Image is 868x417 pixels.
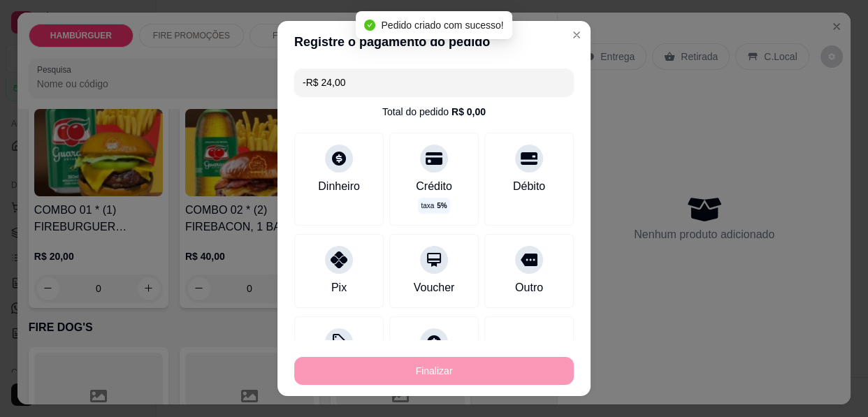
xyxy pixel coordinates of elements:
[382,105,486,119] div: Total do pedido
[565,24,588,46] button: Close
[421,200,447,211] p: taxa
[303,68,565,96] input: Ex.: hambúrguer de cordeiro
[318,178,360,195] div: Dinheiro
[515,279,543,296] div: Outro
[381,20,503,31] span: Pedido criado com sucesso!
[451,105,486,119] div: R$ 0,00
[513,178,545,195] div: Débito
[416,178,452,195] div: Crédito
[364,20,375,31] span: check-circle
[277,21,591,63] header: Registre o pagamento do pedido
[331,279,347,296] div: Pix
[414,279,455,296] div: Voucher
[437,200,447,211] span: 5 %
